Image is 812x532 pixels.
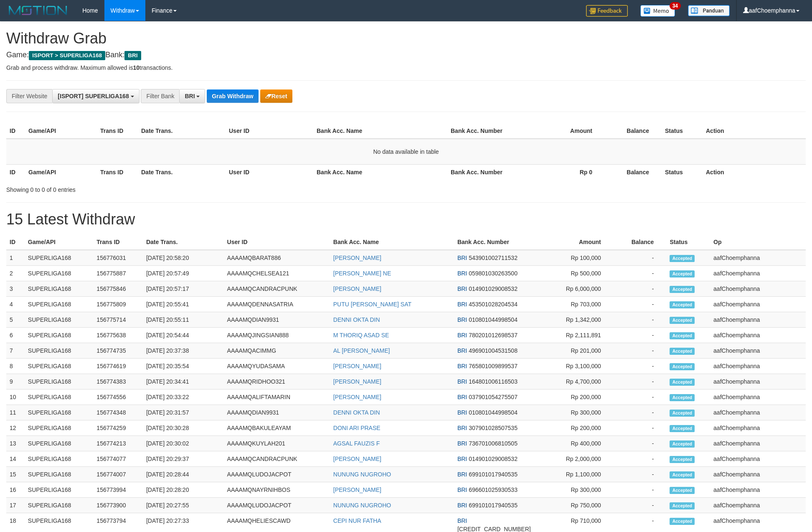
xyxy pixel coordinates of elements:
td: 6 [6,328,25,343]
td: [DATE] 20:37:38 [143,343,224,359]
td: [DATE] 20:27:55 [143,498,224,513]
td: SUPERLIGA168 [25,297,93,312]
td: aafChoemphanna [710,374,806,389]
td: Rp 6,000,000 [534,281,614,297]
td: 156774007 [93,467,143,482]
th: Bank Acc. Number [454,234,534,250]
span: BRI [457,517,467,524]
div: Showing 0 to 0 of 0 entries [6,182,332,194]
td: [DATE] 20:57:49 [143,266,224,281]
span: BRI [457,316,467,323]
span: Accepted [670,456,695,463]
td: 10 [6,389,25,405]
td: AAAAMQCHELSEA121 [224,266,330,281]
span: Copy 765801009899537 to clipboard [469,363,518,369]
td: - [614,359,667,374]
td: AAAAMQACIMMG [224,343,330,359]
span: Accepted [670,348,695,355]
h1: Withdraw Grab [6,30,806,47]
span: Accepted [670,286,695,293]
td: Rp 1,100,000 [534,467,614,482]
td: AAAAMQBAKULEAYAM [224,420,330,436]
td: Rp 2,111,891 [534,328,614,343]
span: BRI [457,301,467,308]
td: - [614,328,667,343]
th: Date Trans. [138,123,226,139]
td: Rp 300,000 [534,405,614,420]
td: 1 [6,250,25,266]
td: 4 [6,297,25,312]
a: PUTU [PERSON_NAME] SAT [333,301,411,308]
button: Reset [260,89,292,103]
span: Copy 164801006116503 to clipboard [469,378,518,385]
td: aafChoemphanna [710,467,806,482]
span: Copy 780201012698537 to clipboard [469,332,518,339]
td: aafChoemphanna [710,359,806,374]
a: [PERSON_NAME] [333,285,381,292]
td: aafChoemphanna [710,266,806,281]
th: Action [703,123,806,139]
td: 11 [6,405,25,420]
a: DENNI OKTA DIN [333,409,380,416]
td: [DATE] 20:33:22 [143,389,224,405]
span: Copy 037901054275507 to clipboard [469,394,518,400]
td: aafChoemphanna [710,451,806,467]
p: Grab and process withdraw. Maximum allowed is transactions. [6,64,806,72]
td: aafChoemphanna [710,420,806,436]
td: [DATE] 20:30:28 [143,420,224,436]
td: 156775887 [93,266,143,281]
span: BRI [457,270,467,277]
span: BRI [457,456,467,462]
td: [DATE] 20:28:44 [143,467,224,482]
td: SUPERLIGA168 [25,359,93,374]
td: 156774348 [93,405,143,420]
td: - [614,498,667,513]
img: panduan.png [688,5,730,16]
button: Grab Withdraw [207,89,258,103]
h4: Game: Bank: [6,51,806,59]
a: NUNUNG NUGROHO [333,471,391,478]
td: [DATE] 20:54:44 [143,328,224,343]
span: Copy 010801044998504 to clipboard [469,409,518,416]
td: 156774259 [93,420,143,436]
th: Game/API [25,164,97,180]
td: 16 [6,482,25,498]
th: Trans ID [93,234,143,250]
span: BRI [457,378,467,385]
td: 156773994 [93,482,143,498]
td: SUPERLIGA168 [25,405,93,420]
td: [DATE] 20:31:57 [143,405,224,420]
span: BRI [457,486,467,493]
td: AAAAMQBARAT886 [224,250,330,266]
span: BRI [457,440,467,447]
span: BRI [457,502,467,509]
th: User ID [226,123,313,139]
td: AAAAMQDIAN9931 [224,312,330,328]
span: Copy 699101017940535 to clipboard [469,502,518,509]
td: aafChoemphanna [710,389,806,405]
td: AAAAMQKUYLAH201 [224,436,330,451]
td: Rp 100,000 [534,250,614,266]
td: [DATE] 20:34:41 [143,374,224,389]
span: Copy 543901002711532 to clipboard [469,255,518,261]
a: AL [PERSON_NAME] [333,347,390,354]
td: 156774556 [93,389,143,405]
button: BRI [179,89,205,103]
td: - [614,374,667,389]
td: SUPERLIGA168 [25,389,93,405]
td: SUPERLIGA168 [25,436,93,451]
a: [PERSON_NAME] [333,394,381,400]
td: aafChoemphanna [710,312,806,328]
td: aafChoemphanna [710,343,806,359]
strong: 10 [133,64,140,71]
span: Accepted [670,425,695,432]
td: SUPERLIGA168 [25,374,93,389]
td: AAAAMQYUDASAMA [224,359,330,374]
td: - [614,482,667,498]
td: AAAAMQALIFTAMARIN [224,389,330,405]
th: Action [703,164,806,180]
td: - [614,312,667,328]
td: 156774735 [93,343,143,359]
span: BRI [457,471,467,478]
td: 3 [6,281,25,297]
